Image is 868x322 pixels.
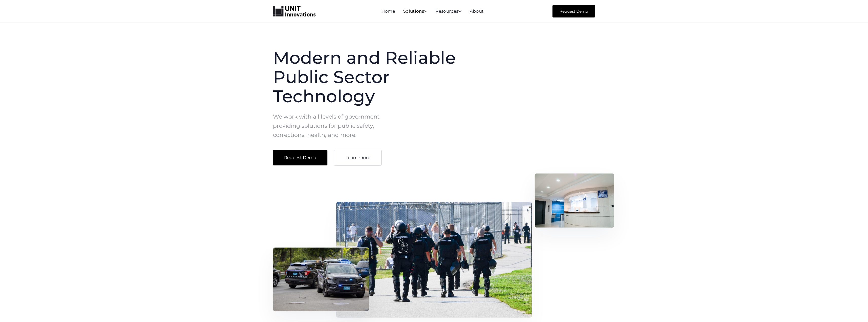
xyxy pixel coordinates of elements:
[273,112,390,140] p: We work with all levels of government providing solutions for public safety, corrections, health,...
[458,9,461,13] span: 
[435,9,461,14] div: Resources
[424,9,427,13] span: 
[470,9,484,14] a: About
[403,9,427,14] div: Solutions
[273,6,316,17] a: home
[552,5,595,17] a: Request Demo
[273,48,480,106] h1: Modern and Reliable Public Sector Technology
[403,9,427,14] div: Solutions
[435,9,461,14] div: Resources
[334,150,382,166] a: Learn more
[381,9,395,14] a: Home
[273,150,327,165] a: Request Demo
